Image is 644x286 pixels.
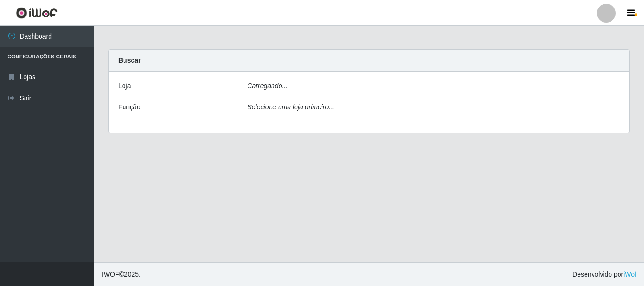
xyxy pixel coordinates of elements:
[102,270,119,278] span: IWOF
[102,270,140,279] span: © 2025 .
[248,82,288,90] i: Carregando...
[118,57,140,64] strong: Buscar
[248,103,334,111] i: Selecione uma loja primeiro...
[118,81,131,91] label: Loja
[572,270,636,279] span: Desenvolvido por
[16,7,58,19] img: CoreUI Logo
[118,102,140,112] label: Função
[623,270,636,278] a: iWof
